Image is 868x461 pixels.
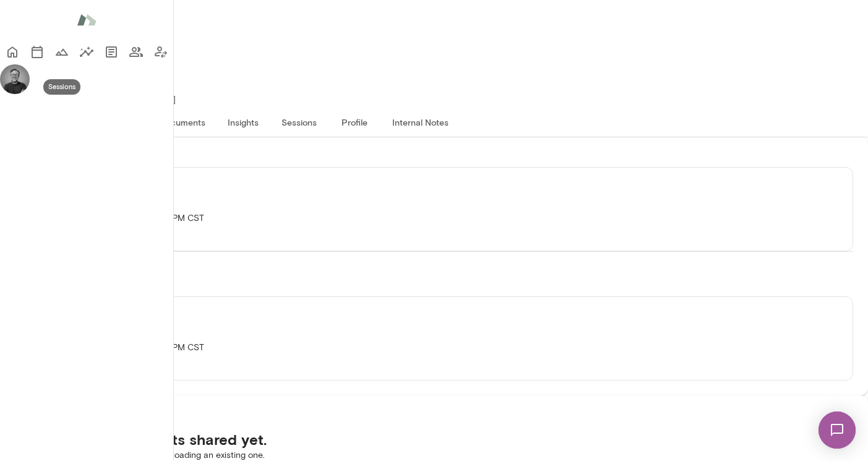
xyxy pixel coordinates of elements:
button: Insights [215,107,271,137]
p: [PERSON_NAME] · [DATE] · 4:00 PM-4:45 PM CST [15,212,853,225]
button: Sessions [271,107,327,137]
button: Members [124,40,148,64]
button: Growth Plan [49,40,74,64]
button: Insights [74,40,99,64]
h6: Next session [DATE] [15,152,853,167]
h6: Biweekly Coaching Session [15,197,853,212]
p: [PERSON_NAME] · [DATE] · 4:00 PM-4:45 PM CST [15,342,853,354]
h6: Previous session [15,282,853,296]
img: Mento [77,8,97,32]
button: Internal Notes [382,107,458,137]
button: Documents [150,107,215,137]
button: Profile [327,107,382,137]
button: Sessions [25,40,49,64]
button: Client app [148,40,173,64]
h5: There are no documents shared yet. [15,429,853,449]
button: Documents [99,40,124,64]
div: Sessions [43,79,80,95]
h6: Biweekly Coaching Session [15,327,853,342]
